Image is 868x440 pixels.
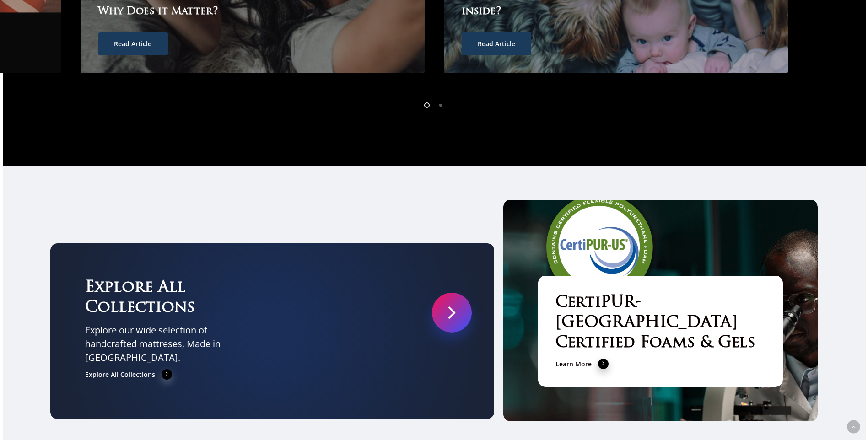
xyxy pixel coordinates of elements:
[421,98,434,112] li: Page dot 1
[555,293,766,354] h3: CertiPUR-[GEOGRAPHIC_DATA] Certified Foams & Gels
[85,369,173,380] a: Explore All Collections
[847,420,860,434] a: Back to top
[98,32,167,55] a: Read Article
[114,39,151,48] span: Read Article
[434,98,448,112] li: Page dot 2
[462,32,531,55] a: Read Article
[478,39,515,48] span: Read Article
[85,323,228,365] p: Explore our wide selection of handcrafted mattreses, Made in [GEOGRAPHIC_DATA].
[555,359,609,370] a: Learn More
[85,278,228,319] h3: Explore All Collections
